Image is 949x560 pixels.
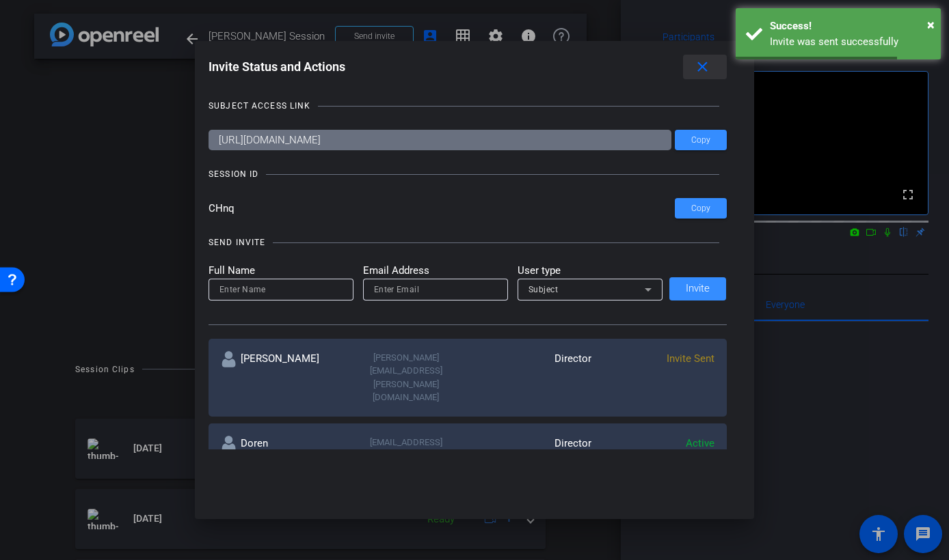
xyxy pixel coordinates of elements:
div: SESSION ID [209,167,258,181]
div: SEND INVITE [209,236,265,249]
openreel-title-line: SEND INVITE [209,236,727,249]
openreel-title-line: SUBJECT ACCESS LINK [209,99,727,113]
span: Subject [529,285,559,294]
openreel-title-line: SESSION ID [209,167,727,181]
div: Success! [770,18,931,34]
mat-label: Full Name [209,263,353,279]
div: [PERSON_NAME] [221,351,345,404]
div: Invite was sent successfully [770,34,931,50]
div: Doren [221,436,345,476]
div: [EMAIL_ADDRESS][PERSON_NAME][DOMAIN_NAME] [345,436,468,476]
button: Close [927,14,935,35]
span: Invite Sent [667,352,714,365]
input: Enter Email [374,281,497,298]
button: Copy [675,198,727,219]
span: × [927,16,935,33]
span: Active [686,437,714,449]
mat-label: User type [518,263,663,279]
span: Copy [691,204,710,214]
button: Copy [675,130,727,150]
mat-label: Email Address [363,263,508,279]
div: Director [468,436,591,476]
span: Copy [691,135,710,145]
div: [PERSON_NAME][EMAIL_ADDRESS][PERSON_NAME][DOMAIN_NAME] [345,351,468,404]
div: SUBJECT ACCESS LINK [209,99,310,113]
div: Director [468,351,591,404]
div: Invite Status and Actions [209,55,727,79]
input: Enter Name [219,281,343,298]
mat-icon: close [694,59,711,76]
